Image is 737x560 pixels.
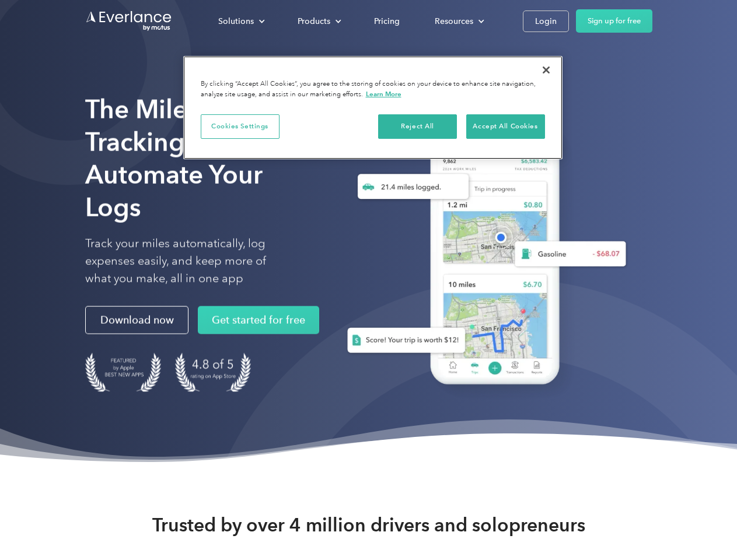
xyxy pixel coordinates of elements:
img: 4.9 out of 5 stars on the app store [175,353,251,392]
div: By clicking “Accept All Cookies”, you agree to the storing of cookies on your device to enhance s... [201,79,545,100]
a: Pricing [362,11,411,32]
button: Close [533,57,559,83]
a: Login [523,10,569,32]
a: Sign up for free [576,9,652,33]
p: Track your miles automatically, log expenses easily, and keep more of what you make, all in one app [85,235,294,288]
div: Cookie banner [183,56,563,159]
button: Accept All Cookies [466,114,545,139]
a: More information about your privacy, opens in a new tab [366,90,401,98]
div: Resources [423,11,494,32]
img: Badge for Featured by Apple Best New Apps [85,353,161,392]
img: Everlance, mileage tracker app, expense tracking app [329,111,635,402]
div: Login [535,14,557,29]
div: Solutions [207,11,274,32]
div: Pricing [374,14,400,29]
div: Products [298,14,330,29]
a: Get started for free [198,306,319,334]
div: Resources [435,14,473,29]
a: Download now [85,306,188,334]
button: Reject All [378,114,457,139]
button: Cookies Settings [201,114,280,139]
a: Go to homepage [85,10,173,32]
strong: Trusted by over 4 million drivers and solopreneurs [152,513,585,537]
div: Solutions [218,14,254,29]
div: Products [286,11,351,32]
div: Privacy [183,56,563,159]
